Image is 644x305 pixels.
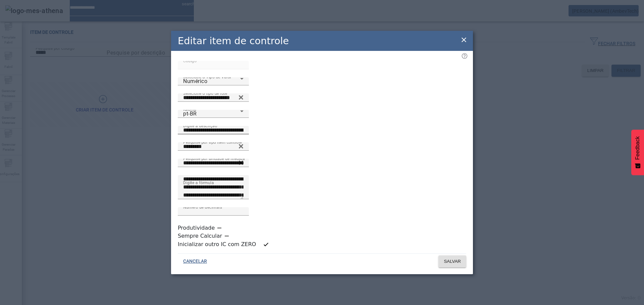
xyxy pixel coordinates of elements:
[183,159,244,167] input: Number
[183,59,197,63] mat-label: Código
[444,258,461,265] span: SALVAR
[183,124,217,128] mat-label: Digite a descrição
[178,34,289,48] h2: Editar item de controle
[635,136,641,160] span: Feedback
[183,91,227,96] mat-label: Selecione o tipo de lote
[183,205,222,210] mat-label: Número de decimais
[183,143,244,151] input: Number
[183,110,197,117] span: pt-BR
[178,232,223,240] label: Sempre Calcular
[183,180,214,185] mat-label: Digite a fórmula
[183,258,207,265] span: CANCELAR
[438,255,466,268] button: SALVAR
[183,156,245,161] mat-label: Pesquise por unidade de medida
[178,224,216,232] label: Produtividade
[178,240,257,248] label: Inicializar outro IC com ZERO
[183,140,242,145] mat-label: Pesquise por tipo item controle
[183,78,207,84] span: Numérico
[178,255,212,268] button: CANCELAR
[631,130,644,175] button: Feedback - Mostrar pesquisa
[183,94,244,102] input: Number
